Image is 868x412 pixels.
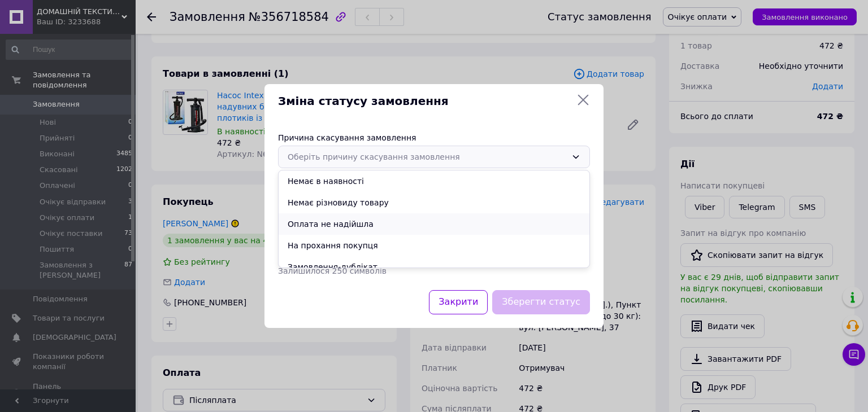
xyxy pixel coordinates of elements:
[279,192,589,213] li: Немає різновиду товару
[279,213,589,235] li: Оплата не надійшла
[279,170,589,192] li: Немає в наявності
[279,235,589,256] li: На прохання покупця
[279,256,589,278] li: Замовлення-дублікат
[288,151,567,163] div: Оберіть причину скасування замовлення
[278,93,572,109] span: Зміна статусу замовлення
[278,132,590,143] div: Причина скасування замовлення
[429,290,488,314] button: Закрити
[278,266,387,275] span: Залишилося 250 символів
